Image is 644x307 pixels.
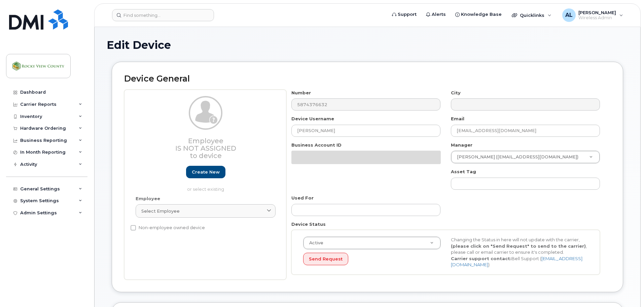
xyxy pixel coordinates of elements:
[175,144,236,152] span: Is not assigned
[451,256,511,261] strong: Carrier support contact:
[131,224,205,232] label: Non-employee owned device
[107,39,628,51] h1: Edit Device
[446,237,594,268] div: Changing the Status in here will not update with the carrier, , please call or email carrier to e...
[303,237,440,249] a: Active
[136,186,276,192] p: or select existing
[136,137,276,159] h3: Employee
[136,195,160,202] label: Employee
[305,240,323,246] span: Active
[291,116,334,122] label: Device Username
[141,208,180,214] span: Select employee
[291,142,342,148] label: Business Account ID
[451,243,586,249] strong: (please click on "Send Request" to send to the carrier)
[451,168,476,175] label: Asset Tag
[190,152,222,160] span: to device
[451,142,472,148] label: Manager
[451,116,464,122] label: Email
[291,90,311,96] label: Number
[186,166,225,178] a: Create new
[124,74,611,84] h2: Device General
[303,253,348,265] button: Send Request
[131,225,136,231] input: Non-employee owned device
[136,204,276,218] a: Select employee
[291,195,314,201] label: Used For
[451,90,461,96] label: City
[451,256,582,268] a: [EMAIL_ADDRESS][DOMAIN_NAME]
[291,221,326,227] label: Device Status
[453,154,578,160] span: [PERSON_NAME] ([EMAIL_ADDRESS][DOMAIN_NAME])
[451,151,600,163] a: [PERSON_NAME] ([EMAIL_ADDRESS][DOMAIN_NAME])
